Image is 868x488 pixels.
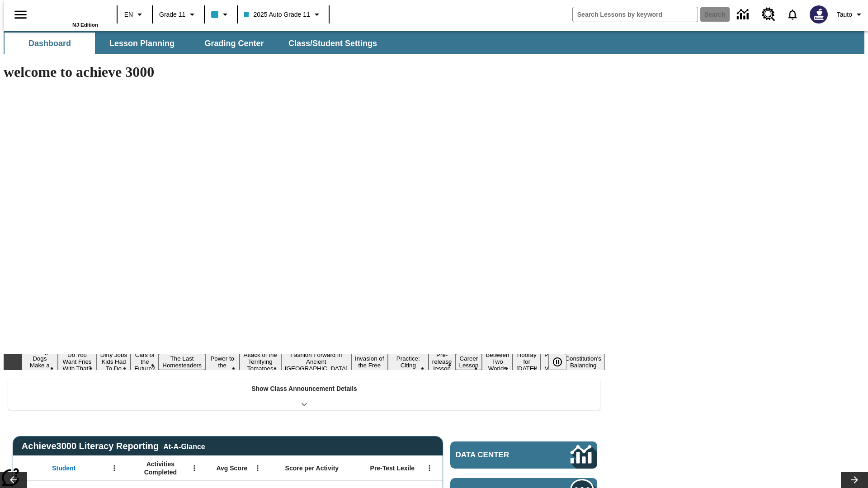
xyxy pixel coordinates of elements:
div: At-A-Glance [163,441,205,451]
p: Show Class Announcement Details [251,384,357,394]
button: Slide 13 Between Two Worlds [482,350,513,373]
button: Slide 1 Diving Dogs Make a Splash [22,347,58,377]
button: Slide 15 Point of View [541,350,561,373]
button: Select a new avatar [804,3,833,26]
button: Slide 10 Mixed Practice: Citing Evidence [388,347,429,377]
span: Lesson Planning [109,38,175,49]
input: search field [573,7,698,22]
button: Slide 8 Fashion Forward in Ancient Rome [281,350,351,373]
button: Slide 11 Pre-release lesson [429,350,456,373]
span: Achieve3000 Literacy Reporting [22,441,205,451]
button: Grade: Grade 11, Select a grade [156,6,201,23]
div: SubNavbar [4,31,864,54]
button: Grading Center [189,33,279,54]
button: Slide 12 Career Lesson [456,354,482,370]
button: Lesson carousel, Next [841,472,868,488]
a: Resource Center, Will open in new tab [756,2,781,27]
button: Pause [548,354,566,370]
button: Dashboard [5,33,95,54]
div: Show Class Announcement Details [8,379,600,410]
div: Home [39,3,98,28]
span: Score per Activity [285,464,339,472]
button: Slide 6 Solar Power to the People [205,347,240,377]
button: Open Menu [251,461,264,475]
span: Student [52,464,75,472]
span: Avg Score [216,464,247,472]
div: SubNavbar [4,33,385,54]
button: Profile/Settings [833,6,868,23]
button: Open Menu [188,461,201,475]
button: Slide 5 The Last Homesteaders [159,354,205,370]
button: Open Menu [423,461,436,475]
button: Language: EN, Select a language [120,6,149,23]
div: Pause [548,354,576,370]
span: Grading Center [204,38,264,49]
button: Slide 3 Dirty Jobs Kids Had To Do [97,350,131,373]
button: Slide 2 Do You Want Fries With That? [58,350,97,373]
button: Slide 14 Hooray for Constitution Day! [513,350,541,373]
a: Notifications [781,3,804,26]
button: Class: 2025 Auto Grade 11, Select your class [241,6,325,23]
button: Class/Student Settings [281,33,384,54]
span: Data Center [456,450,540,460]
a: Home [39,4,98,22]
span: Activities Completed [131,460,190,476]
span: Grade 11 [159,10,185,19]
button: Slide 4 Cars of the Future? [131,350,159,373]
span: 2025 Auto Grade 11 [244,10,310,19]
span: Pre-Test Lexile [370,464,415,472]
button: Open side menu [7,1,34,28]
span: EN [124,10,133,19]
a: Data Center [731,2,756,27]
a: Data Center [450,441,597,469]
button: Lesson Planning [97,33,187,54]
img: Avatar [810,5,828,23]
button: Slide 9 The Invasion of the Free CD [351,347,388,377]
span: Class/Student Settings [288,38,377,49]
button: Slide 7 Attack of the Terrifying Tomatoes [240,350,281,373]
span: Tauto [837,10,852,19]
button: Class color is light blue. Change class color [208,6,234,23]
span: NJ Edition [72,22,98,28]
button: Open Menu [108,461,121,475]
button: Slide 16 The Constitution's Balancing Act [561,347,605,377]
span: Dashboard [28,38,71,49]
h1: welcome to achieve 3000 [4,64,605,80]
